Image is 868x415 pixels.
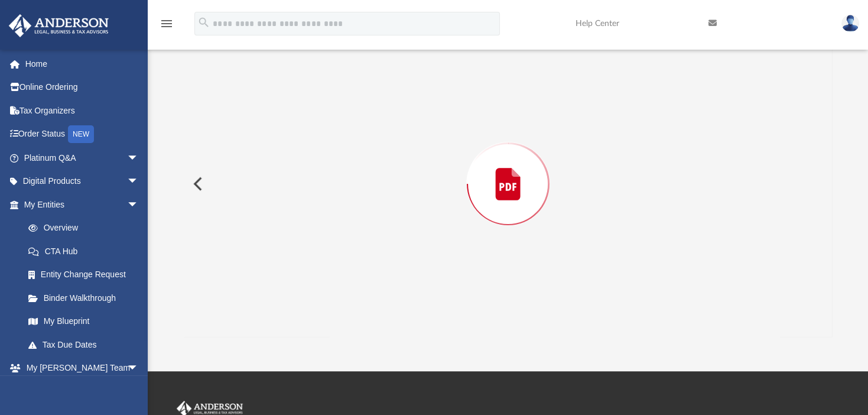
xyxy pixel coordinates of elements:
[8,52,157,76] a: Home
[8,356,151,380] a: My [PERSON_NAME] Teamarrow_drop_down
[184,167,210,200] button: Previous File
[17,239,157,263] a: CTA Hub
[127,146,151,170] span: arrow_drop_down
[184,1,832,337] div: Preview
[127,170,151,194] span: arrow_drop_down
[17,310,151,333] a: My Blueprint
[17,333,157,356] a: Tax Due Dates
[8,76,157,99] a: Online Ordering
[841,15,859,32] img: User Pic
[17,286,157,310] a: Binder Walkthrough
[160,22,174,31] a: menu
[8,170,157,193] a: Digital Productsarrow_drop_down
[5,14,112,37] img: Anderson Advisors Platinum Portal
[8,122,157,147] a: Order StatusNEW
[127,356,151,381] span: arrow_drop_down
[8,99,157,122] a: Tax Organizers
[17,263,157,287] a: Entity Change Request
[68,125,94,143] div: NEW
[160,17,174,31] i: menu
[8,193,157,216] a: My Entitiesarrow_drop_down
[17,216,157,240] a: Overview
[127,193,151,217] span: arrow_drop_down
[197,16,210,29] i: search
[8,146,157,170] a: Platinum Q&Aarrow_drop_down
